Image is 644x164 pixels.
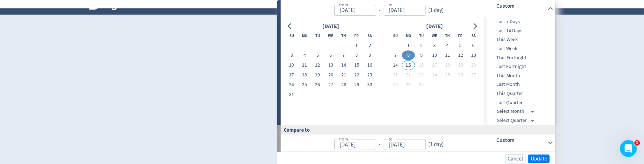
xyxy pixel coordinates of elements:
span: This Month [485,72,554,80]
div: This Month [485,71,554,80]
span: Last Month [485,81,554,89]
button: 14 [337,61,350,70]
button: 25 [298,80,311,90]
iframe: Intercom live chat [620,140,637,157]
span: Last 14 Days [485,27,554,35]
th: Sunday [389,31,402,41]
button: 6 [467,41,480,51]
button: 1 [350,41,363,51]
button: 14 [389,61,402,70]
label: to [389,2,393,8]
label: from [339,2,348,8]
button: 8 [350,51,363,61]
label: to [389,136,393,142]
button: 3 [428,41,441,51]
div: Last Week [485,44,554,53]
div: ( 1 day ) [426,6,447,14]
button: 9 [415,51,428,61]
button: 13 [324,61,337,70]
span: Last Week [485,45,554,53]
h6: Custom [497,2,545,10]
div: Select Month [497,107,538,116]
button: Go to previous month [285,21,295,31]
span: 1 [635,140,640,146]
button: 17 [428,61,441,70]
th: Thursday [337,31,350,41]
button: 10 [428,51,441,61]
button: 19 [311,70,324,80]
button: 30 [363,80,376,90]
button: 6 [324,51,337,61]
button: 21 [337,70,350,80]
span: Last Quarter [485,99,554,107]
button: 11 [441,51,454,61]
div: Compare to [277,125,555,135]
button: 21 [389,70,402,80]
button: 26 [454,70,467,80]
div: [DATE] [320,22,341,31]
div: - [376,141,384,149]
th: Saturday [467,31,480,41]
button: 16 [415,61,428,70]
span: Last 7 Days [485,18,554,26]
th: Thursday [441,31,454,41]
span: Last Fortnight [485,63,554,70]
button: 20 [467,61,480,70]
button: 2 [363,41,376,51]
div: from-to(1 day)Custom [281,135,555,152]
th: Tuesday [415,31,428,41]
button: 28 [337,80,350,90]
button: 27 [324,80,337,90]
button: 13 [467,51,480,61]
button: Go to next month [470,21,480,31]
button: 12 [454,51,467,61]
div: Last Quarter [485,98,554,107]
span: Update [531,156,547,162]
button: 23 [363,70,376,80]
th: Wednesday [324,31,337,41]
div: from-to(1 day)Custom [281,17,555,125]
div: Last Month [485,80,554,89]
button: 31 [285,90,298,100]
div: Last 14 Days [485,26,554,35]
button: 28 [389,80,402,90]
div: This Week [485,35,554,45]
div: - [376,6,384,14]
div: Last Fortnight [485,62,554,71]
div: from-to(1 day)Custom [281,0,555,17]
th: Friday [350,31,363,41]
button: 26 [311,80,324,90]
div: This Fortnight [485,53,554,62]
span: This Week [485,36,554,44]
button: 15 [350,61,363,70]
th: Saturday [363,31,376,41]
nav: presets [485,17,554,125]
button: 11 [298,61,311,70]
button: 8 [402,51,415,61]
button: Cancel [505,155,525,163]
div: ( 1 day ) [426,141,444,149]
div: [DATE] [424,22,445,31]
button: 15 [402,61,415,70]
button: 5 [454,41,467,51]
button: 23 [415,70,428,80]
th: Friday [454,31,467,41]
button: 9 [363,51,376,61]
button: 20 [324,70,337,80]
button: Update [528,155,550,163]
button: 29 [402,80,415,90]
button: 27 [467,70,480,80]
button: 4 [441,41,454,51]
button: 1 [402,41,415,51]
button: 7 [389,51,402,61]
button: 30 [415,80,428,90]
h6: Custom [497,136,545,144]
button: 24 [428,70,441,80]
th: Tuesday [311,31,324,41]
button: 16 [363,61,376,70]
button: 3 [285,51,298,61]
span: Cancel [508,156,523,162]
button: 18 [441,61,454,70]
button: 25 [441,70,454,80]
div: This Quarter [485,89,554,98]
